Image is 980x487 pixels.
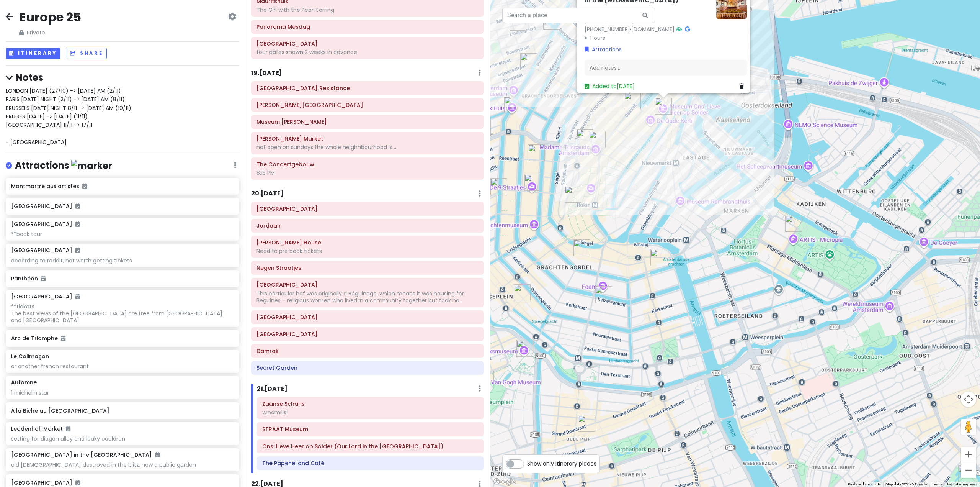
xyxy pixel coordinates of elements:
[256,248,479,254] div: Need to pre book tickets
[785,215,802,232] div: Verzetsmuseum Amsterdam - Museum of WWII Resistance
[262,443,479,450] h6: Ons' Lieve Heer op Solder (Our Lord in the Attic Museum)
[528,144,545,161] div: Fabienne Chapot
[11,203,234,210] h6: [GEOGRAPHIC_DATA]
[585,33,710,42] summary: Hours
[510,14,526,31] div: Luna
[514,284,531,301] div: The Pantry
[585,25,630,33] a: [PHONE_NUMBER]
[578,415,595,432] div: Albert Cuyp Market
[932,482,942,486] a: Terms (opens in new tab)
[262,409,479,416] div: windmills!
[256,169,479,176] div: 8:15 PM
[595,286,612,303] div: Museum Van Loon
[6,48,60,59] button: Itinerary
[573,239,590,256] div: Secret Garden
[11,275,234,282] h6: Panthéon
[11,231,234,238] div: **book tour
[75,480,80,485] i: Added to itinerary
[75,221,80,227] i: Added to itinerary
[524,174,541,191] div: Negen Straatjes
[961,419,976,435] button: Drag Pegman onto the map to open Street View
[6,72,239,84] h4: Notes
[11,389,234,396] div: 1 michelin star
[6,87,131,146] span: LONDON [DATE] (27/10) -> [DATE] AM (2/11) PARIS [DATE] NIGHT (2/11) -> [DATE] AM (8/11) BRUSSELS ...
[11,407,234,414] h6: À la Biche au [GEOGRAPHIC_DATA]
[492,477,517,487] img: Google
[256,118,479,125] h6: Museum Van Loon
[585,45,622,53] a: Attractions
[585,60,747,76] div: Add notes...
[11,293,80,300] h6: [GEOGRAPHIC_DATA]
[82,184,87,189] i: Added to itinerary
[256,205,479,212] h6: Houseboat Museum
[504,97,521,113] div: Anne Frank House
[262,400,479,407] h6: Zaanse Schans
[577,129,593,146] div: Royal Palace Amsterdam
[11,335,234,342] h6: Arc de Triomphe
[256,264,479,271] h6: Negen Straatjes
[655,98,672,115] div: Ons' Lieve Heer op Solder (Our Lord in the Attic Museum)
[256,314,479,321] h6: Dam Square
[256,331,479,338] h6: Royal Palace Amsterdam
[251,190,284,198] h6: 20 . [DATE]
[585,7,596,16] div: 4.7
[11,425,70,432] h6: Leadenhall Market
[585,82,635,90] a: Added to[DATE]
[520,53,537,70] div: New Dutch Amsterdam
[262,460,479,467] h6: The Papeneiland Café
[11,247,80,254] h6: [GEOGRAPHIC_DATA]
[256,49,479,56] div: tour dates shown 2 weeks in advance
[19,9,81,25] h2: Europe 25
[256,281,479,288] h6: Begijnhof
[256,85,479,92] h6: Verzetsmuseum Amsterdam - Museum of WWII Resistance
[262,426,479,433] h6: STRAAT Museum
[256,222,479,229] h6: Jordaan
[848,482,881,487] button: Keyboard shortcuts
[490,178,507,195] div: Houseboat Museum
[11,379,37,386] h6: Automne
[885,482,927,486] span: Map data ©2025 Google
[256,7,479,13] div: The Girl with the Pearl Earring
[256,135,479,142] h6: Albert Cuyp Market
[257,385,287,393] h6: 21 . [DATE]
[11,451,160,458] h6: [GEOGRAPHIC_DATA] in the [GEOGRAPHIC_DATA]
[71,160,112,172] img: marker
[502,8,655,23] input: Search a place
[947,482,978,486] a: Report a map error
[631,25,675,33] a: [DOMAIN_NAME]
[256,23,479,30] h6: Panorama Mesdag
[15,159,112,172] h4: Attractions
[256,40,479,47] h6: Peace Palace
[958,465,975,482] div: De Kas
[67,48,106,59] button: Share
[256,239,479,246] h6: Anne Frank House
[676,26,682,31] i: Tripadvisor
[41,276,46,281] i: Added to itinerary
[527,459,596,468] span: Show only itinerary places
[650,249,667,266] div: Willet-Holthuysen Museum
[256,290,479,304] div: This particular hof was originally a Béguinage, which means it was housing for Beguines – religio...
[685,26,690,31] i: Google Maps
[66,426,70,431] i: Added to itinerary
[11,461,234,468] div: old [DEMOGRAPHIC_DATA] destroyed in the blitz, now a public garden
[11,479,234,486] h6: [GEOGRAPHIC_DATA]
[492,477,517,487] a: Click to see this area on Google Maps
[19,28,81,37] span: Private
[256,364,479,371] h6: Secret Garden
[256,144,479,151] div: not open on sundays the whole neighhbourhood is ...
[61,336,65,341] i: Added to itinerary
[11,353,49,360] h6: Le Colimaçon
[516,340,533,357] div: Rijksmuseum
[11,257,234,264] div: according to reddit, not worth getting tickets
[75,203,80,209] i: Added to itinerary
[11,363,234,370] div: or another french restaurant
[75,294,80,299] i: Added to itinerary
[585,16,634,24] a: [STREET_ADDRESS]
[11,221,80,228] h6: [GEOGRAPHIC_DATA]
[11,303,234,324] div: **tickets The best views of the [GEOGRAPHIC_DATA] are free from [GEOGRAPHIC_DATA] and [GEOGRAPHIC...
[961,462,976,478] button: Zoom out
[624,92,641,109] div: Damrak
[251,69,282,77] h6: 19 . [DATE]
[256,348,479,354] h6: Damrak
[11,183,234,190] h6: Montmartre aux artistes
